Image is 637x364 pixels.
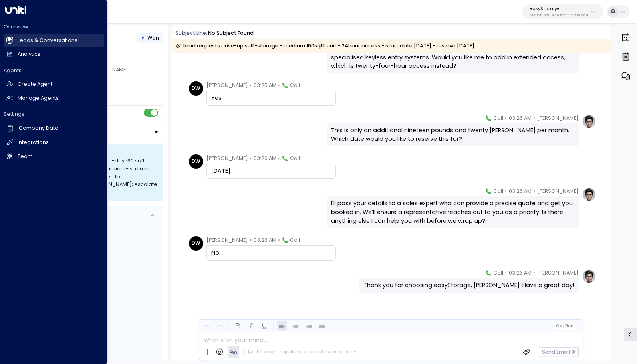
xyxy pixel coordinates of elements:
[4,23,104,30] h2: Overview
[211,94,331,103] div: Yes.
[582,269,596,283] img: profile-logo.png
[18,95,59,102] h2: Manage Agents
[18,37,77,44] h2: Leads & Conversations
[215,321,225,331] button: Redo
[250,236,252,244] span: •
[4,34,104,47] a: Leads & Conversations
[493,187,503,195] span: Call
[4,92,104,105] a: Manage Agents
[248,349,356,355] div: The agent signature is added automatically
[505,269,507,277] span: •
[211,249,331,257] div: No.
[189,81,203,96] div: DW
[331,126,574,143] div: This is only an additional nineteen pounds and twenty [PERSON_NAME] per month. Which date would y...
[290,154,300,162] span: Call
[18,51,40,58] h2: Analytics
[537,269,579,277] span: [PERSON_NAME]
[553,322,577,329] button: Cc|Bcc
[530,6,588,11] p: easyStorage
[533,187,535,195] span: •
[363,281,574,290] div: Thank you for choosing easyStorage, [PERSON_NAME]. Have a great day!
[493,114,503,122] span: Call
[493,269,503,277] span: Call
[4,121,104,135] a: Company Data
[19,125,58,132] h2: Company Data
[254,236,276,244] span: 03:26 AM
[208,30,254,37] div: No subject found
[254,81,276,89] span: 03:25 AM
[18,139,49,146] h2: Integrations
[4,150,104,163] a: Team
[509,114,532,122] span: 03:26 AM
[250,81,252,89] span: •
[175,42,474,50] div: Lead requests drive-up self-storage - medium 160sqft unit - 24hour access - start date [DATE] - r...
[290,81,300,89] span: Call
[563,324,564,328] span: |
[522,4,603,19] button: easyStorageb4f09b35-6698-4786-bcde-ffeb9f535e2f
[4,111,104,118] h2: Settings
[18,81,52,88] h2: Create Agent
[556,324,574,328] span: Cc Bcc
[211,167,331,176] div: [DATE].
[533,114,535,122] span: •
[206,236,248,244] span: [PERSON_NAME]
[278,236,280,244] span: •
[189,154,203,169] div: DW
[175,30,207,36] span: Subject Line:
[509,187,532,195] span: 03:26 AM
[254,154,276,162] span: 03:26 AM
[141,32,145,44] div: •
[582,187,596,202] img: profile-logo.png
[530,14,588,17] p: b4f09b35-6698-4786-bcde-ffeb9f535e2f
[189,236,203,251] div: DW
[4,78,104,91] a: Create Agent
[4,67,104,74] h2: Agents
[4,48,104,61] a: Analytics
[331,36,574,70] div: Based on that, I can confirm a one hundred sixty square feet self-storage unit would be a suitabl...
[533,269,535,277] span: •
[278,154,280,162] span: •
[505,187,507,195] span: •
[250,154,252,162] span: •
[537,187,579,195] span: [PERSON_NAME]
[278,81,280,89] span: •
[206,81,248,89] span: [PERSON_NAME]
[537,114,579,122] span: [PERSON_NAME]
[582,114,596,129] img: profile-logo.png
[206,154,248,162] span: [PERSON_NAME]
[290,236,300,244] span: Call
[18,153,33,160] h2: Team
[147,34,159,41] span: Won
[509,269,532,277] span: 03:26 AM
[4,136,104,149] a: Integrations
[505,114,507,122] span: •
[331,199,574,225] div: I'll pass your details to a sales expert who can provide a precise quote and get you booked in. W...
[202,321,212,331] button: Undo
